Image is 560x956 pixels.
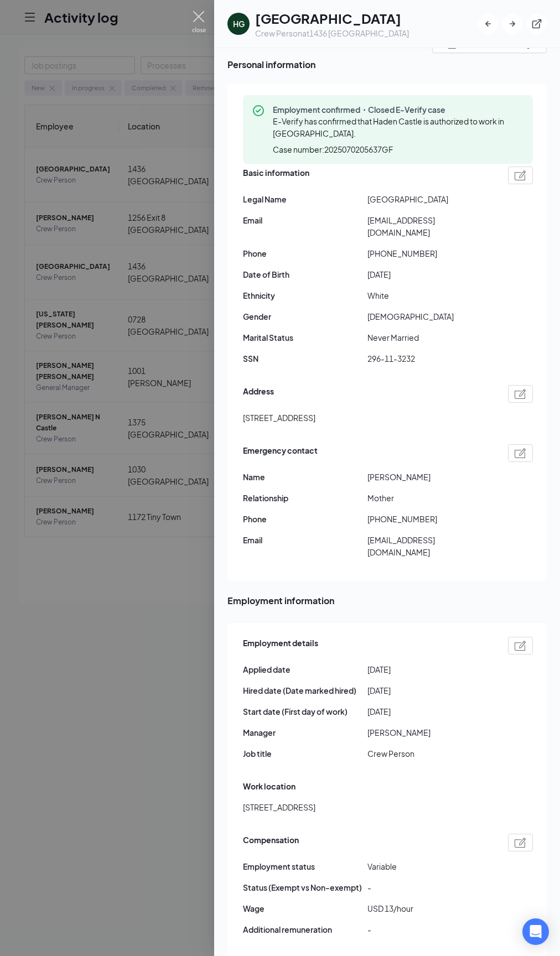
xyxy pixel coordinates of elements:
span: 296-11-3232 [367,352,492,365]
span: Employment details [243,637,318,654]
span: [STREET_ADDRESS] [243,801,315,813]
span: Mother [367,492,492,504]
svg: CheckmarkCircle [252,104,265,117]
span: Case number: 2025070205637GF [273,144,393,155]
span: Legal Name [243,193,367,205]
span: USD 13/hour [367,902,492,915]
span: Compensation [243,834,299,851]
span: [EMAIL_ADDRESS][DOMAIN_NAME] [367,534,492,558]
span: Never Married [367,331,492,344]
span: [DATE] [367,268,492,280]
span: Emergency contact [243,444,318,462]
span: Employment information [227,594,547,607]
div: HG [233,18,245,29]
span: [EMAIL_ADDRESS][DOMAIN_NAME] [367,214,492,238]
div: Open Intercom Messenger [522,918,549,945]
span: Phone [243,513,367,525]
span: [PHONE_NUMBER] [367,247,492,259]
span: Wage [243,902,367,915]
span: Variable [367,860,492,872]
span: Employment status [243,860,367,872]
button: ExternalLink [527,14,547,34]
span: Email [243,214,367,226]
svg: ExternalLink [531,18,542,29]
span: White [367,289,492,302]
span: Basic information [243,167,309,184]
span: [DATE] [367,663,492,676]
span: [GEOGRAPHIC_DATA] [367,193,492,205]
button: ArrowRight [502,14,522,34]
span: [PERSON_NAME] [367,471,492,483]
span: Email [243,534,367,546]
span: [PERSON_NAME] [367,726,492,739]
span: Gender [243,310,367,323]
span: Address [243,385,274,403]
span: [DEMOGRAPHIC_DATA] [367,310,492,323]
svg: ArrowLeftNew [483,18,494,29]
span: Applied date [243,663,367,676]
h1: [GEOGRAPHIC_DATA] [255,9,409,28]
span: Job title [243,747,367,760]
span: Phone [243,247,367,259]
span: [DATE] [367,684,492,697]
span: E-Verify has confirmed that Haden Castle is authorized to work in [GEOGRAPHIC_DATA]. [273,116,504,138]
span: [DATE] [367,705,492,718]
span: Manager [243,726,367,739]
span: Status (Exempt vs Non-exempt) [243,881,367,893]
span: Crew Person [367,747,492,760]
span: Date of Birth [243,268,367,280]
span: Name [243,471,367,483]
svg: ArrowRight [507,18,518,29]
span: [STREET_ADDRESS] [243,412,315,424]
span: Marital Status [243,331,367,344]
span: Ethnicity [243,289,367,302]
button: ArrowLeftNew [478,14,498,34]
span: Hired date (Date marked hired) [243,684,367,697]
span: Start date (First day of work) [243,705,367,718]
span: Additional remuneration [243,923,367,936]
span: Employment confirmed・Closed E-Verify case [273,104,524,115]
span: Relationship [243,492,367,504]
span: - [367,881,492,893]
span: [PHONE_NUMBER] [367,513,492,525]
span: - [367,923,492,936]
span: SSN [243,352,367,365]
span: Personal information [227,58,547,71]
span: Work location [243,780,295,792]
div: Crew Person at 1436 [GEOGRAPHIC_DATA] [255,28,409,39]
